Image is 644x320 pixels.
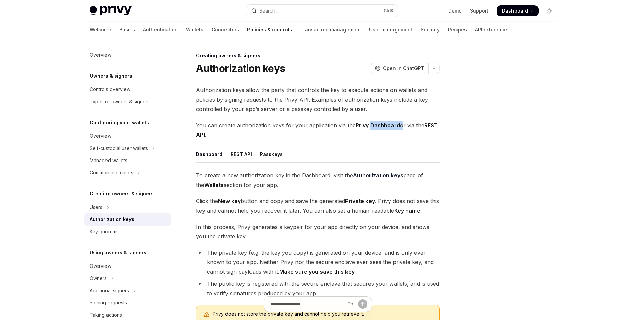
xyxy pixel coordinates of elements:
[90,228,119,236] div: Key quorums
[345,198,375,205] strong: Private key
[383,65,424,72] span: Open in ChatGPT
[260,146,283,162] div: Passkeys
[196,62,285,74] h1: Authorization keys
[84,201,171,213] button: Toggle Users section
[218,198,241,205] strong: New key
[196,248,440,276] li: The private key (e.g. the key you copy) is generated on your device, and is only ever known to yo...
[90,203,102,211] div: Users
[84,83,171,95] a: Controls overview
[90,51,111,59] div: Overview
[369,22,412,38] a: User management
[421,22,440,38] a: Security
[196,171,440,190] span: To create a new authorization key in the Dashboard, visit the page of the section for your app.
[90,169,133,177] div: Common use cases
[84,95,171,108] a: Types of owners & signers
[84,49,171,61] a: Overview
[196,121,440,140] span: You can create authorization keys for your application via the or via the .
[231,146,252,162] div: REST API
[394,207,420,214] strong: Key name
[84,260,171,272] a: Overview
[90,286,129,295] div: Additional signers
[502,7,528,14] span: Dashboard
[384,8,394,14] span: Ctrl K
[497,5,539,16] a: Dashboard
[90,22,111,38] a: Welcome
[90,299,127,307] div: Signing requests
[90,215,134,223] div: Authorization keys
[371,63,428,74] button: Open in ChatGPT
[90,262,111,270] div: Overview
[143,22,178,38] a: Authentication
[90,98,150,106] div: Types of owners & signers
[448,22,467,38] a: Recipes
[356,122,400,129] strong: Privy Dashboard
[90,144,148,152] div: Self-custodial user wallets
[246,5,398,17] button: Open search
[300,22,361,38] a: Transaction management
[84,130,171,142] a: Overview
[90,132,111,140] div: Overview
[90,274,107,282] div: Owners
[90,72,132,80] h5: Owners & signers
[470,7,488,14] a: Support
[271,297,344,312] input: Ask a question...
[204,182,224,188] strong: Wallets
[90,311,122,319] div: Taking actions
[90,119,149,127] h5: Configuring your wallets
[90,249,146,257] h5: Using owners & signers
[212,22,239,38] a: Connectors
[84,272,171,284] button: Toggle Owners section
[196,85,440,114] span: Authorization keys allow the party that controls the key to execute actions on wallets and polici...
[90,85,130,93] div: Controls overview
[259,7,278,15] div: Search...
[353,172,403,179] a: Authorization keys
[84,284,171,297] button: Toggle Additional signers section
[196,279,440,298] li: The public key is registered with the secure enclave that secures your wallets, and is used to ve...
[84,297,171,309] a: Signing requests
[196,196,440,215] span: Click the button and copy and save the generated . Privy does not save this key and cannot help y...
[247,22,292,38] a: Policies & controls
[84,142,171,154] button: Toggle Self-custodial user wallets section
[186,22,204,38] a: Wallets
[84,167,171,179] button: Toggle Common use cases section
[196,52,440,59] div: Creating owners & signers
[448,7,462,14] a: Demo
[119,22,135,38] a: Basics
[90,156,127,165] div: Managed wallets
[358,299,367,309] button: Send message
[475,22,507,38] a: API reference
[353,172,403,179] strong: Authorization keys
[196,146,222,162] div: Dashboard
[279,268,356,275] strong: Make sure you save this key.
[90,6,132,16] img: light logo
[544,5,555,16] button: Toggle dark mode
[84,226,171,238] a: Key quorums
[84,154,171,167] a: Managed wallets
[196,222,440,241] span: In this process, Privy generates a keypair for your app directly on your device, and shows you th...
[90,190,154,198] h5: Creating owners & signers
[84,213,171,226] a: Authorization keys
